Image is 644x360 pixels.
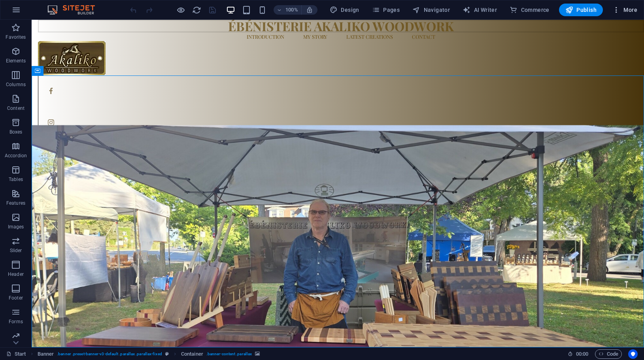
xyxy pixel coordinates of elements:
[409,4,453,16] button: Navigator
[8,224,24,230] p: Images
[255,352,260,356] i: This element contains a background
[330,6,359,14] span: Design
[5,153,27,159] p: Accordion
[9,319,23,325] p: Forms
[9,176,23,183] p: Tables
[595,349,622,359] button: Code
[285,5,298,15] h6: 100%
[38,349,260,359] nav: breadcrumb
[9,129,23,135] p: Boxes
[10,247,22,254] p: Slider
[565,6,597,14] span: Publish
[559,4,603,16] button: Publish
[176,5,185,15] button: Click here to leave preview mode and continue editing
[6,34,26,40] p: Favorites
[612,6,637,14] span: More
[463,6,497,14] span: AI Writer
[306,6,313,13] i: On resize automatically adjust zoom level to fit chosen device.
[510,6,550,14] span: Commerce
[8,271,24,277] p: Header
[628,349,638,359] button: Usercentrics
[38,349,54,359] span: Click to select. Double-click to edit
[192,6,201,15] i: Reload page
[582,351,583,357] span: :
[372,6,400,14] span: Pages
[576,349,588,359] span: 00 00
[206,349,252,359] span: . banner-content .parallax
[181,349,203,359] span: Click to select. Double-click to edit
[192,5,201,15] button: reload
[6,349,26,359] a: Click to cancel selection. Double-click to open Pages
[45,5,105,15] img: Editor Logo
[369,4,403,16] button: Pages
[9,295,23,301] p: Footer
[165,352,169,356] i: This element is a customizable preset
[6,58,26,64] p: Elements
[506,4,553,16] button: Commerce
[6,81,26,88] p: Columns
[568,349,589,359] h6: Session time
[7,105,25,111] p: Content
[459,4,500,16] button: AI Writer
[6,200,25,206] p: Features
[609,4,640,16] button: More
[57,349,162,359] span: . banner .preset-banner-v3-default .parallax .parallax-fixed
[599,349,618,359] span: Code
[274,5,302,15] button: 100%
[412,6,450,14] span: Navigator
[327,4,363,16] div: Design (Ctrl+Alt+Y)
[327,4,363,16] button: Design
